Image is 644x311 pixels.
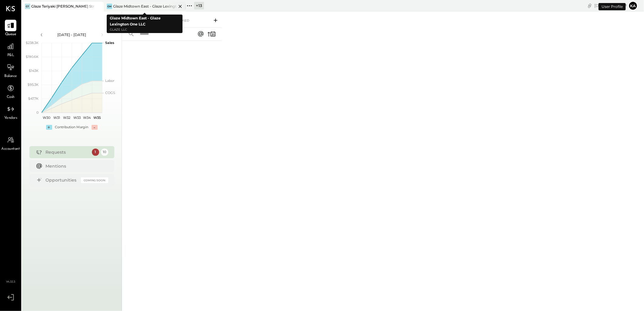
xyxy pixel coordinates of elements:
[81,177,108,183] div: Coming Soon
[28,82,39,87] text: $95.3K
[628,1,638,11] button: Ka
[31,4,95,9] div: Glaze Teriyaki [PERSON_NAME] Street - [PERSON_NAME] River [PERSON_NAME] LLC
[25,4,30,9] div: GT
[46,163,105,169] div: Mentions
[26,41,39,45] text: $238.3K
[105,41,114,45] text: Sales
[92,125,98,130] div: -
[5,32,16,37] span: Queue
[110,16,161,26] b: Glaze Midtown East - Glaze Lexington One LLC
[599,3,626,10] div: User Profile
[63,115,70,120] text: W32
[36,110,39,115] text: 0
[46,149,89,155] div: Requests
[2,146,20,152] span: Accountant
[53,115,60,120] text: W31
[107,4,112,9] div: GM
[93,115,101,120] text: W35
[105,79,114,83] text: Labor
[587,2,593,9] div: copy link
[46,125,52,130] div: +
[26,55,39,59] text: $190.6K
[101,149,108,156] div: 10
[0,103,21,121] a: Vendors
[29,69,39,73] text: $143K
[4,74,17,79] span: Balance
[110,27,179,32] p: Glaze LLC
[594,3,627,8] div: [DATE]
[7,53,14,58] span: P&L
[92,149,99,156] div: 1
[83,115,91,120] text: W34
[28,96,39,101] text: $47.7K
[0,82,21,100] a: Cash
[55,125,89,130] div: Contribution Margin
[46,32,98,37] div: [DATE] - [DATE]
[7,95,15,100] span: Cash
[73,115,80,120] text: W33
[43,115,50,120] text: W30
[194,2,204,9] div: + 13
[173,18,192,24] div: Closed
[46,177,78,183] div: Opportunities
[0,62,21,79] a: Balance
[0,41,21,58] a: P&L
[105,91,115,95] text: COGS
[113,4,176,9] div: Glaze Midtown East - Glaze Lexington One LLC
[0,20,21,37] a: Queue
[0,134,21,152] a: Accountant
[4,115,17,121] span: Vendors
